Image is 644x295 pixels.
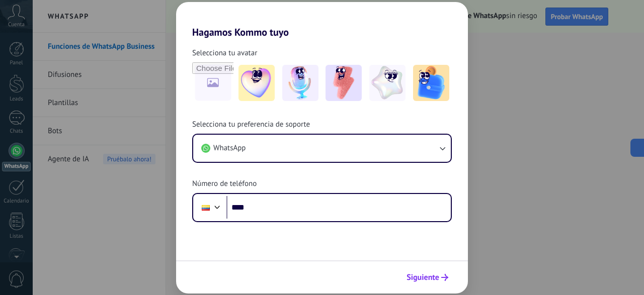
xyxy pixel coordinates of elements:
[238,65,275,101] img: -1.jpeg
[176,2,468,38] h2: Hagamos Kommo tuyo
[193,135,451,162] button: WhatsApp
[369,65,406,101] img: -4.jpeg
[413,65,449,101] img: -5.jpeg
[196,197,215,218] div: Ecuador: + 593
[282,65,318,101] img: -2.jpeg
[192,48,257,58] span: Selecciona tu avatar
[402,269,453,286] button: Siguiente
[407,274,439,281] span: Siguiente
[326,65,362,101] img: -3.jpeg
[213,143,246,153] span: WhatsApp
[192,179,257,189] span: Número de teléfono
[192,120,310,130] span: Selecciona tu preferencia de soporte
